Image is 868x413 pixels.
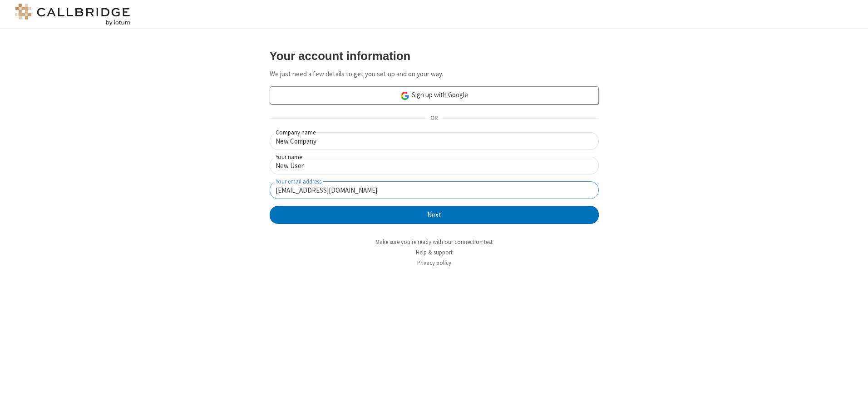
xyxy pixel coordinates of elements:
[417,259,451,267] a: Privacy policy
[416,249,453,256] a: Help & support
[270,132,599,150] input: Company name
[400,91,410,101] img: google-icon.png
[14,4,132,25] img: logo@2x.png
[270,69,599,80] p: We just need a few details to get you set up and on your way.
[375,238,493,246] a: Make sure you're ready with our connection test
[270,157,599,174] input: Your name
[270,206,599,224] button: Next
[270,50,599,62] h3: Your account information
[270,181,599,199] input: Your email address
[427,112,441,125] span: OR
[270,86,599,104] a: Sign up with Google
